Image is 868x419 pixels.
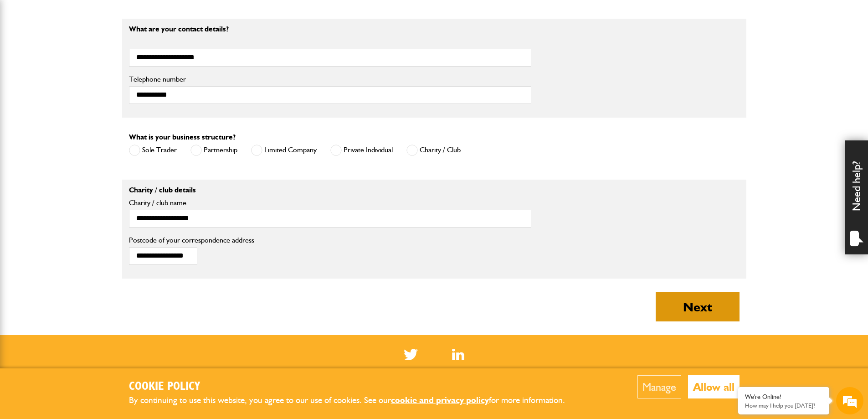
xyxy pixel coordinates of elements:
div: Chat with us now [47,51,153,63]
input: Enter your email address [12,111,166,131]
label: Sole Trader [129,145,177,156]
a: cookie and privacy policy [391,395,489,405]
h2: Cookie Policy [129,380,580,394]
div: Minimize live chat window [149,5,171,26]
button: Manage [637,375,681,398]
label: Private Individual [330,145,393,156]
p: How may I help you today? [745,402,822,409]
div: Need help? [845,140,868,254]
img: d_20077148190_company_1631870298795_20077148190 [15,51,38,63]
p: Charity / club details [129,186,531,194]
label: Charity / club name [129,199,531,207]
label: What is your business structure? [129,134,236,141]
label: Limited Company [251,145,317,156]
label: Charity / Club [406,145,461,156]
button: Next [656,292,740,321]
img: Twitter [404,349,418,360]
label: Telephone number [129,76,531,83]
textarea: Type your message and hit 'Enter' [12,165,166,273]
em: Start Chat [124,281,165,293]
p: What are your contact details? [129,26,531,33]
p: By continuing to use this website, you agree to our use of cookies. See our for more information. [129,393,580,408]
button: Allow all [688,375,740,398]
div: We're Online! [745,393,822,401]
a: LinkedIn [452,349,464,360]
img: Linked In [452,349,464,360]
input: Enter your last name [12,84,166,104]
label: Partnership [190,145,237,156]
input: Enter your phone number [12,138,166,158]
label: Postcode of your correspondence address [129,237,268,244]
